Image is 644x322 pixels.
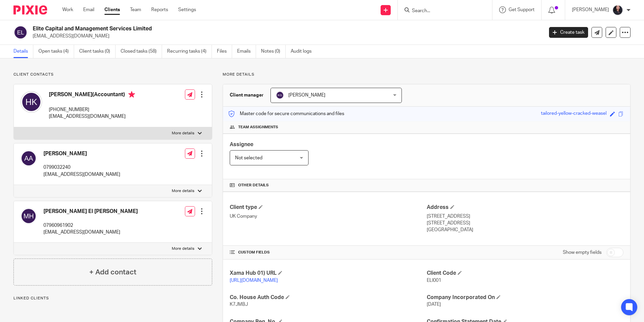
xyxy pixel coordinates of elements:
h4: CUSTOM FIELDS [230,250,426,255]
p: UK Company [230,213,426,220]
p: [GEOGRAPHIC_DATA] [427,226,623,233]
p: Client contacts [13,72,212,77]
h4: + Add contact [89,267,136,277]
a: Files [217,45,232,58]
img: svg%3E [21,91,42,113]
p: [EMAIL_ADDRESS][DOMAIN_NAME] [49,113,135,120]
p: [PERSON_NAME] [572,6,609,13]
a: Settings [178,6,196,13]
label: Show empty fields [563,249,602,256]
p: [EMAIL_ADDRESS][DOMAIN_NAME] [33,33,539,39]
input: Search [411,8,472,14]
img: svg%3E [276,91,284,99]
a: Reports [151,6,168,13]
a: Notes (0) [261,45,286,58]
a: Audit logs [291,45,317,58]
p: [EMAIL_ADDRESS][DOMAIN_NAME] [43,171,120,178]
a: Create task [549,27,588,38]
span: Team assignments [238,125,278,130]
p: Master code for secure communications and files [228,110,344,117]
p: More details [172,131,194,136]
h4: Address [427,204,623,211]
p: Linked clients [13,296,212,301]
h4: Co. House Auth Code [230,294,426,301]
h4: Client Code [427,270,623,277]
a: Client tasks (0) [79,45,116,58]
h4: [PERSON_NAME] El [PERSON_NAME] [43,208,138,215]
h2: Elite Capital and Management Services Limited [33,25,438,32]
a: Recurring tasks (4) [167,45,212,58]
span: Get Support [509,7,535,12]
p: 0799032240 [43,164,120,171]
p: More details [223,72,631,77]
span: ELI001 [427,278,441,283]
p: [PHONE_NUMBER] [49,106,135,113]
p: [STREET_ADDRESS] [427,220,623,226]
a: Work [62,6,73,13]
span: [DATE] [427,302,441,307]
p: [EMAIL_ADDRESS][DOMAIN_NAME] [43,229,138,236]
h4: [PERSON_NAME] [43,150,120,157]
span: Assignee [230,142,253,147]
h4: Company Incorporated On [427,294,623,301]
span: Not selected [235,156,262,160]
img: svg%3E [21,150,37,166]
img: MicrosoftTeams-image.jfif [612,5,623,16]
img: svg%3E [13,25,28,39]
img: Pixie [13,5,47,15]
a: Closed tasks (58) [121,45,162,58]
a: Email [83,6,94,13]
h4: Xama Hub 01) URL [230,270,426,277]
p: More details [172,246,194,251]
i: Primary [128,91,135,98]
span: Other details [238,183,269,188]
a: Emails [237,45,256,58]
a: Details [13,45,33,58]
a: Team [130,6,141,13]
p: More details [172,188,194,194]
span: K7JMBJ [230,302,248,307]
h3: Client manager [230,92,264,99]
p: 07960961902 [43,222,138,229]
a: Open tasks (4) [38,45,74,58]
p: [STREET_ADDRESS] [427,213,623,220]
span: [PERSON_NAME] [288,93,325,98]
a: [URL][DOMAIN_NAME] [230,278,278,283]
a: Clients [104,6,120,13]
img: svg%3E [21,208,37,224]
h4: [PERSON_NAME](Accountant) [49,91,135,100]
div: tailored-yellow-cracked-weasel [541,110,607,118]
h4: Client type [230,204,426,211]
